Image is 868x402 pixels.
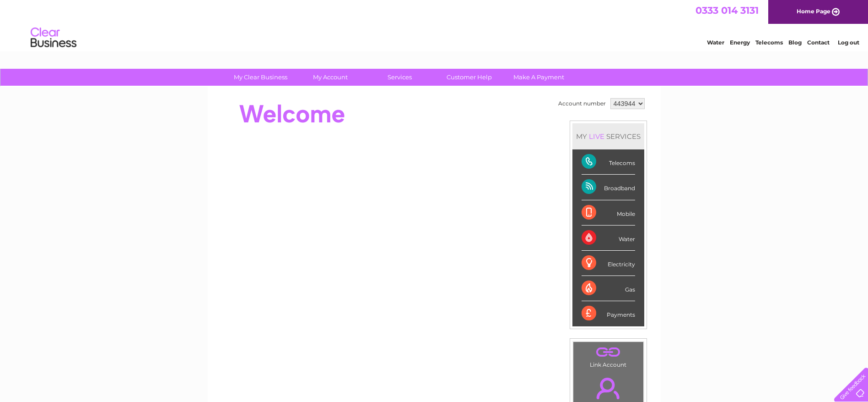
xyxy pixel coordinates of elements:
a: Contact [807,39,830,46]
a: Customer Help [431,69,507,86]
div: Gas [582,276,635,301]
div: Electricity [582,251,635,276]
div: LIVE [587,132,606,141]
div: Payments [582,301,635,326]
a: Services [362,69,437,86]
a: My Clear Business [223,69,298,86]
td: Account number [556,96,608,111]
img: logo.png [30,24,77,52]
a: My Account [292,69,368,86]
td: Link Account [573,341,644,370]
a: Log out [838,39,859,46]
a: Make A Payment [501,69,577,86]
a: Blog [788,39,802,46]
a: Energy [730,39,750,46]
a: Water [707,39,724,46]
a: . [576,344,641,360]
div: Telecoms [582,149,635,175]
div: Mobile [582,200,635,226]
div: Water [582,226,635,251]
div: Broadband [582,175,635,200]
a: Telecoms [755,39,783,46]
a: 0333 014 3131 [695,5,759,16]
div: Clear Business is a trading name of Verastar Limited (registered in [GEOGRAPHIC_DATA] No. 3667643... [218,5,651,44]
div: MY SERVICES [572,123,644,149]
